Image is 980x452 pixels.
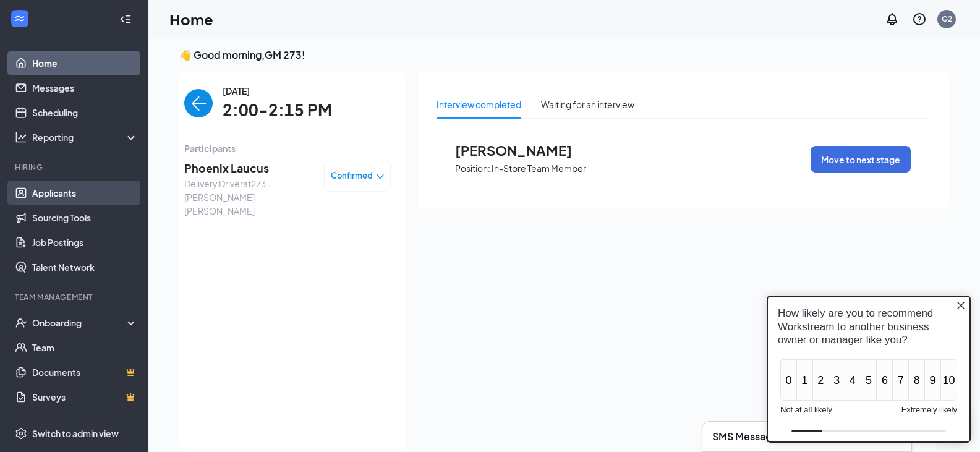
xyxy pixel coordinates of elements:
p: In-Store Team Member [492,163,586,174]
div: Interview completed [437,98,521,111]
div: G2 [942,14,952,24]
svg: Notifications [885,12,900,27]
button: Move to next stage [811,146,911,173]
span: Phoenix Laucus [184,160,314,177]
a: Home [32,51,138,75]
iframe: Sprig User Feedback Dialog [757,286,980,452]
h3: 👋 Good morning, GM 273 ! [179,48,949,62]
div: Onboarding [32,317,127,329]
div: Switch to admin view [32,427,119,440]
span: down [376,173,385,181]
div: Hiring [15,162,135,173]
svg: Analysis [15,131,27,143]
svg: WorkstreamLogo [14,12,26,25]
div: Team Management [15,292,135,302]
svg: QuestionInfo [912,12,927,27]
span: [PERSON_NAME] [455,142,591,158]
svg: Collapse [119,13,132,25]
h1: Home [169,9,213,30]
svg: UserCheck [15,317,27,329]
span: [DATE] [223,84,332,98]
span: Participants [184,142,391,155]
a: Talent Network [32,255,138,279]
p: Position: [455,163,490,174]
button: back-button [184,89,213,117]
span: Confirmed [331,169,373,182]
svg: Settings [15,427,27,440]
span: Delivery Driver at 273 - [PERSON_NAME] [PERSON_NAME] [184,177,314,218]
a: SurveysCrown [32,385,138,409]
a: Scheduling [32,100,138,125]
a: DocumentsCrown [32,360,138,385]
a: Team [32,335,138,360]
a: Sourcing Tools [32,205,138,230]
span: 2:00-2:15 PM [223,98,332,123]
h3: SMS Messages [712,430,783,443]
a: Job Postings [32,230,138,255]
a: Applicants [32,181,138,205]
div: Reporting [32,131,138,143]
a: Messages [32,75,138,100]
div: Waiting for an interview [541,98,634,111]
